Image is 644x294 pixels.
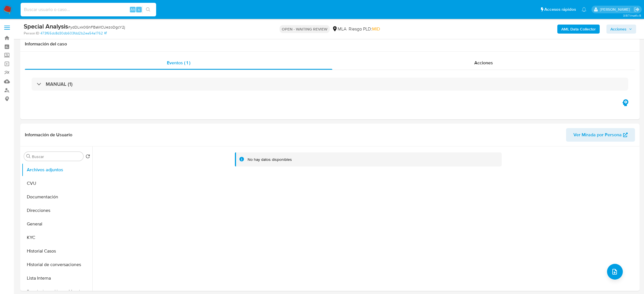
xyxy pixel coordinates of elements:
b: Special Analysis [24,22,68,31]
span: # ydDLxk0GhFBaWCUezoDgcY2j [68,24,125,30]
button: search-icon [142,6,154,14]
button: Buscar [26,154,31,159]
button: Historial de conversaciones [22,258,92,271]
div: MLA [332,26,346,32]
h3: MANUAL (1) [46,81,73,87]
button: Lista Interna [22,271,92,285]
span: Eventos ( 1 ) [167,60,190,66]
button: Documentación [22,190,92,204]
span: Accesos rápidos [544,6,576,12]
input: Buscar [32,154,81,159]
a: Notificaciones [582,7,586,12]
span: Riesgo PLD: [349,26,380,32]
span: Acciones [474,60,493,66]
button: Ver Mirada por Persona [566,128,635,142]
b: AML Data Collector [561,25,596,34]
span: s [138,7,140,12]
span: Alt [130,7,135,12]
h1: Información de Usuario [25,132,72,138]
input: Buscar usuario o caso... [21,6,156,13]
div: No hay datos disponibles [248,157,292,162]
a: Salir [634,6,640,12]
button: CVU [22,177,92,190]
button: upload-file [607,264,623,280]
p: abril.medzovich@mercadolibre.com [600,7,632,12]
button: Archivos adjuntos [22,163,92,177]
button: KYC [22,231,92,244]
span: Ver Mirada por Persona [573,128,622,142]
h1: Información del caso [25,41,635,47]
button: Direcciones [22,204,92,217]
button: General [22,217,92,231]
button: AML Data Collector [557,25,600,34]
button: Historial Casos [22,244,92,258]
b: Person ID [24,31,39,36]
span: Acciones [610,25,626,34]
a: 473f65dc8d30db603fdd2b2ea54a1762 [40,31,107,36]
button: Acciones [606,25,636,34]
button: Volver al orden por defecto [86,154,90,160]
div: MANUAL (1) [32,78,628,91]
p: OPEN - WAITING REVIEW [280,25,330,33]
span: MID [372,26,380,32]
